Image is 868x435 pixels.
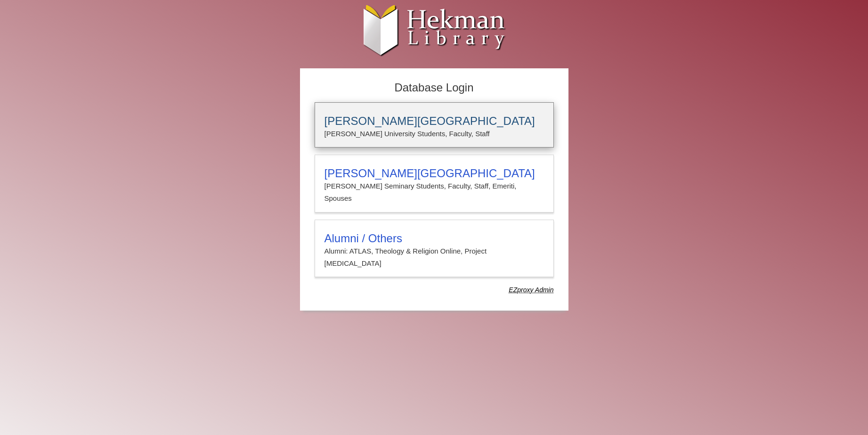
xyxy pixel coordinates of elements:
h3: [PERSON_NAME][GEOGRAPHIC_DATA] [324,167,544,180]
h2: Database Login [310,78,559,98]
a: [PERSON_NAME][GEOGRAPHIC_DATA][PERSON_NAME] University Students, Faculty, Staff [315,102,554,148]
p: Alumni: ATLAS, Theology & Religion Online, Project [MEDICAL_DATA] [324,245,544,270]
h3: [PERSON_NAME][GEOGRAPHIC_DATA] [324,115,544,128]
p: [PERSON_NAME] Seminary Students, Faculty, Staff, Emeriti, Spouses [324,180,544,205]
dfn: Use Alumni login [509,286,553,294]
p: [PERSON_NAME] University Students, Faculty, Staff [324,128,544,140]
a: [PERSON_NAME][GEOGRAPHIC_DATA][PERSON_NAME] Seminary Students, Faculty, Staff, Emeriti, Spouses [315,155,554,213]
summary: Alumni / OthersAlumni: ATLAS, Theology & Religion Online, Project [MEDICAL_DATA] [324,232,544,270]
h3: Alumni / Others [324,232,544,245]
